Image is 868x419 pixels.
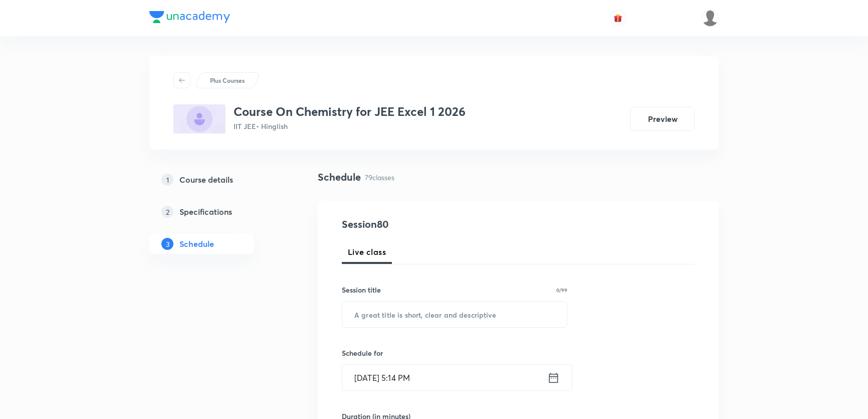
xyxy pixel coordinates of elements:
[342,348,567,358] h6: Schedule for
[702,10,719,27] img: Vivek Patil
[613,14,622,23] img: avatar
[234,121,466,131] p: IIT JEE • Hinglish
[179,174,233,186] h5: Course details
[149,11,230,23] img: Company Logo
[342,217,525,232] h4: Session 80
[149,11,230,26] a: Company Logo
[365,172,394,183] p: 79 classes
[161,238,173,250] p: 3
[610,10,626,26] button: avatar
[318,170,361,185] h4: Schedule
[149,202,286,222] a: 2Specifications
[630,107,695,131] button: Preview
[161,206,173,218] p: 2
[149,170,286,190] a: 1Course details
[161,174,173,186] p: 1
[348,246,386,258] span: Live class
[556,288,567,293] p: 0/99
[173,104,226,133] img: EE6FBE53-E6F4-47FC-AD67-48FF9E38F9D4_plus.png
[342,285,381,295] h6: Session title
[234,104,466,119] h3: Course On Chemistry for JEE Excel 1 2026
[210,76,245,85] p: Plus Courses
[179,238,214,250] h5: Schedule
[179,206,232,218] h5: Specifications
[342,302,567,327] input: A great title is short, clear and descriptive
